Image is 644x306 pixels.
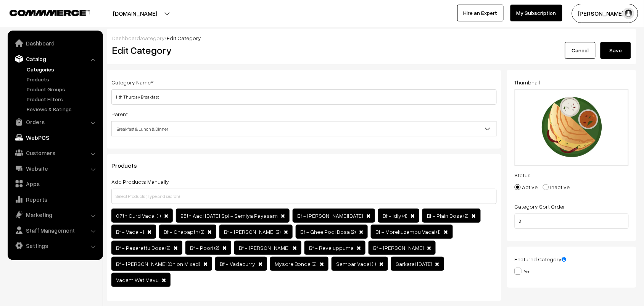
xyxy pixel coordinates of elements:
span: Bf - Vadacurry [220,261,255,267]
span: Bf - Poori (2) [190,244,219,251]
span: Products [111,162,146,169]
input: Category Name [111,89,497,105]
button: [PERSON_NAME] s… [572,4,638,23]
a: Reports [10,193,100,206]
button: [DOMAIN_NAME] [86,4,184,23]
a: Customers [10,146,100,160]
a: Marketing [10,208,100,222]
a: Categories [25,65,100,73]
span: Bf - Ghee Podi Dosa (2) [300,228,356,235]
span: Bf - Chapapth (3) [164,228,204,235]
span: Breakfast & Lunch & Dinner [112,122,496,136]
a: Website [10,162,100,175]
a: My Subscription [510,5,562,21]
span: Bf - [PERSON_NAME] (Onion Mixed) [116,261,200,267]
span: Breakfast & Lunch & Dinner [111,121,497,136]
a: Cancel [565,42,596,59]
label: Active [515,183,538,191]
span: Bf - Morekuzambu Vadai (1) [375,228,441,235]
label: Category Sort Order [515,202,565,210]
a: Hire an Expert [457,5,504,21]
a: Reviews & Ratings [25,105,100,113]
label: Thumbnail [515,78,540,86]
a: category [142,35,164,41]
label: Status [515,171,531,179]
span: Vadam Wet Mavu [116,277,159,283]
span: Bf - [PERSON_NAME][DATE] [297,212,363,219]
a: Product Filters [25,95,100,103]
h2: Edit Category [112,44,499,56]
button: Save [601,42,631,59]
span: Sarkarai [DATE] [396,261,432,267]
span: Bf - [PERSON_NAME] [239,244,290,251]
a: Product Groups [25,85,100,93]
span: Bf - Idly (4) [383,212,407,219]
a: Apps [10,177,100,191]
label: Featured Category [515,255,567,263]
a: COMMMERCE [10,8,76,17]
input: Enter Number [515,214,629,229]
img: user [623,8,634,19]
span: Mysore Bonda (3) [275,261,317,267]
span: Edit Category [167,35,201,41]
span: Bf - [PERSON_NAME] [373,244,424,251]
a: Dashboard [112,35,140,41]
span: Bf - Pesarattu Dosa (2) [116,244,171,251]
div: / / [112,34,631,42]
a: Catalog [10,52,100,66]
label: Inactive [543,183,570,191]
label: Yes [515,267,531,275]
span: 25th Aadi [DATE] Spl - Semiya Payasam [180,212,278,219]
a: Dashboard [10,36,100,50]
span: Bf - Rava uppuma [309,244,354,251]
a: Settings [10,239,100,253]
span: Bf - Vadai-1 [116,228,144,235]
a: Products [25,75,100,83]
input: Select Products (Type and search) [111,189,497,204]
img: COMMMERCE [10,10,90,16]
a: Staff Management [10,223,100,237]
span: Sambar Vadai (1) [336,261,376,267]
label: Add Products Manually [111,178,169,186]
a: Orders [10,115,100,129]
label: Parent [111,110,128,118]
span: 07th Curd Vadai (1) [116,212,161,219]
span: Bf - Plain Dosa (2) [427,212,469,219]
label: Category Name [111,78,153,86]
span: Bf - [PERSON_NAME] (2) [224,228,281,235]
a: WebPOS [10,131,100,144]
